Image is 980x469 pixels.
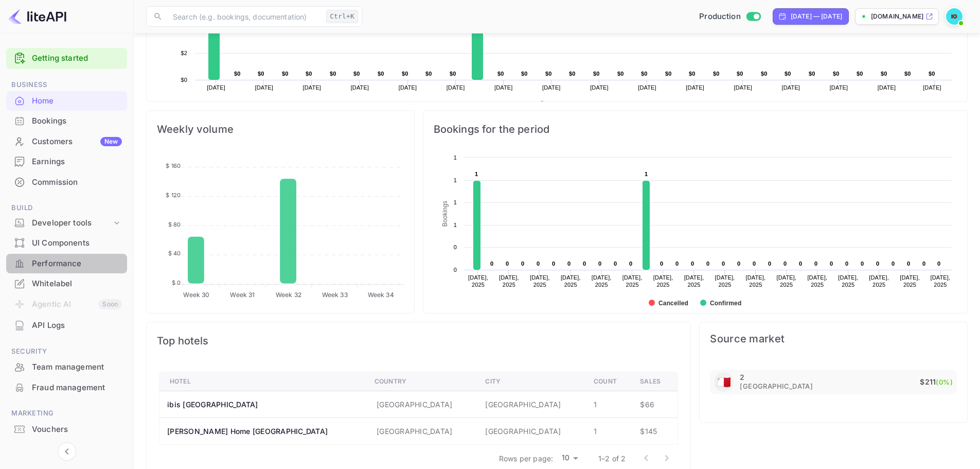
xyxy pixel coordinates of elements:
text: $0 [617,71,624,77]
text: 0 [861,260,864,267]
text: 0 [830,260,833,267]
text: 0 [814,260,817,267]
tspan: $ 40 [168,250,181,257]
button: Collapse navigation [58,442,76,461]
p: [DOMAIN_NAME] [871,12,923,21]
img: LiteAPI logo [8,8,66,25]
text: 1 [453,154,456,161]
div: Earnings [6,152,127,172]
div: Fraud management [6,378,127,398]
p: Rows per page: [499,453,553,464]
text: [DATE], 2025 [684,274,704,288]
th: ibis [GEOGRAPHIC_DATA] [159,391,367,418]
div: Ctrl+K [326,10,358,23]
text: $0 [761,71,768,77]
div: Click to change the date range period [773,8,849,25]
text: $0 [425,71,432,77]
div: Team management [6,357,127,377]
text: $0 [234,71,241,77]
a: Earnings [6,152,127,171]
a: Whitelabel [6,274,127,293]
text: [DATE], 2025 [530,274,550,288]
text: [DATE], 2025 [715,274,735,288]
a: Fraud management [6,378,127,397]
text: [DATE] [878,84,896,91]
img: Ivan Orlov [946,8,963,25]
text: [DATE] [638,84,656,91]
text: [DATE], 2025 [745,274,765,288]
text: $0 [378,71,384,77]
text: 0 [537,260,540,267]
div: Customers [32,136,122,148]
text: [DATE] [782,84,800,91]
text: $0 [258,71,264,77]
div: Commission [6,172,127,193]
a: Performance [6,254,127,273]
text: 0 [937,260,940,267]
span: Production [699,11,741,23]
text: 0 [768,260,771,267]
th: City [477,372,585,391]
text: 0 [892,260,895,267]
div: Home [32,95,122,107]
text: 0 [567,260,571,267]
div: 10 [557,450,582,465]
text: 0 [614,260,617,267]
span: Weekly volume [157,121,404,137]
span: Bookings for the period [434,121,957,137]
div: Bookings [6,111,127,131]
td: $145 [632,418,678,445]
div: CustomersNew [6,132,127,152]
text: [DATE] [734,84,752,91]
text: 1 [453,177,456,183]
text: $0 [181,77,187,83]
text: [DATE], 2025 [869,274,889,288]
text: [DATE], 2025 [838,274,858,288]
a: Home [6,91,127,110]
text: $0 [641,71,648,77]
text: 0 [506,260,509,267]
tspan: $ 80 [168,221,181,228]
text: $0 [593,71,600,77]
text: 0 [660,260,663,267]
tspan: $ 120 [166,192,181,199]
td: 1 [585,418,632,445]
text: [DATE], 2025 [592,274,612,288]
th: Country [366,372,477,391]
div: Home [6,91,127,111]
text: $0 [713,71,720,77]
text: [DATE] [351,84,369,91]
text: 0 [675,260,679,267]
text: 0 [453,267,456,273]
text: Bookings [441,201,449,227]
text: 1 [645,171,648,177]
text: [DATE], 2025 [468,274,488,288]
text: [DATE] [590,84,609,91]
a: Vouchers [6,420,127,439]
a: UI Components [6,233,127,252]
text: 0 [706,260,709,267]
td: $66 [632,391,678,418]
text: Confirmed [710,300,741,307]
tspan: Week 34 [368,291,394,299]
text: 0 [490,260,493,267]
a: Commission [6,172,127,192]
text: 0 [922,260,925,267]
text: $0 [306,71,312,77]
text: $0 [881,71,887,77]
text: 0 [737,260,740,267]
div: Bookings [32,115,122,127]
text: $0 [665,71,672,77]
text: 0 [552,260,555,267]
text: [DATE], 2025 [653,274,673,288]
text: $0 [569,71,576,77]
text: $0 [857,71,863,77]
text: $0 [785,71,791,77]
div: Vouchers [6,420,127,440]
text: 0 [845,260,848,267]
text: [DATE] [923,84,941,91]
text: 0 [521,260,524,267]
text: $0 [402,71,408,77]
text: $0 [904,71,911,77]
text: $0 [282,71,289,77]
